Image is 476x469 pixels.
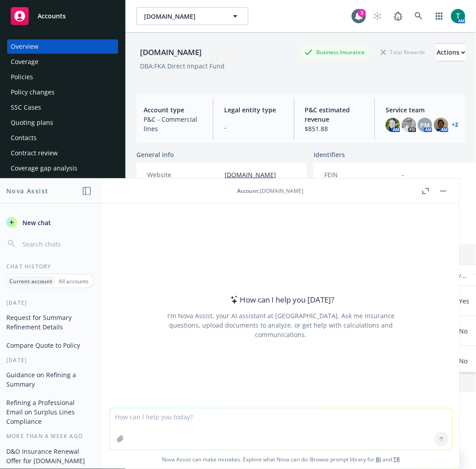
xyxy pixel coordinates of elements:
[228,294,335,306] div: How can I help you [DATE]?
[7,55,118,69] a: Coverage
[386,118,400,132] img: photo
[144,12,221,21] span: [DOMAIN_NAME]
[106,450,456,469] span: Nova Assist can make mistakes. Explore what Nova can do: Browse prompt library for and
[7,85,118,99] a: Policy changes
[314,150,345,159] span: Identifiers
[430,7,448,25] a: Switch app
[452,122,458,128] a: +2
[437,44,465,61] div: Actions
[224,123,283,132] span: -
[3,444,95,468] button: D&O Insurance Renewal Offer for [DOMAIN_NAME]
[38,13,66,20] span: Accounts
[393,456,400,463] a: TR
[224,105,283,115] span: Legal entity type
[451,9,465,23] img: photo
[144,115,202,133] span: P&C - Commercial lines
[11,131,37,145] div: Contacts
[410,7,428,25] a: Search
[237,187,259,195] span: Account
[11,55,38,69] div: Coverage
[11,100,41,115] div: SSC Cases
[434,118,448,132] img: photo
[136,7,248,25] button: [DOMAIN_NAME]
[7,70,118,84] a: Policies
[437,43,465,61] button: Actions
[420,120,430,130] span: PM
[3,310,95,334] button: Request for Summary Refinement Details
[144,105,202,115] span: Account type
[6,186,48,196] h1: Nova Assist
[459,296,469,306] span: Yes
[369,7,387,25] a: Start snowing
[450,271,470,280] div: Key contact
[7,100,118,115] a: SSC Cases
[21,238,92,250] input: Search chats
[402,118,416,132] img: photo
[7,4,118,29] a: Accounts
[376,47,429,58] div: Total Rewards
[11,39,38,54] div: Overview
[7,131,118,145] a: Contacts
[11,70,33,84] div: Policies
[7,115,118,130] a: Quoting plans
[11,146,58,160] div: Contract review
[11,115,53,130] div: Quoting plans
[7,161,118,175] a: Coverage gap analysis
[7,146,118,160] a: Contract review
[237,187,303,195] div: : [DOMAIN_NAME]
[305,105,364,124] span: P&C estimated revenue
[389,7,407,25] a: Report a Bug
[3,395,95,429] button: Refining a Professional Email on Surplus Lines Compliance
[3,214,95,230] button: New chat
[11,85,55,99] div: Policy changes
[136,47,205,58] div: [DOMAIN_NAME]
[305,124,364,133] span: $851.88
[155,311,407,339] div: I'm Nova Assist, your AI assistant at [GEOGRAPHIC_DATA]. Ask me insurance questions, upload docum...
[59,277,89,285] p: All accounts
[3,367,95,392] button: Guidance on Refining a Summary
[324,170,398,179] div: FEIN
[11,161,77,175] div: Coverage gap analysis
[7,39,118,54] a: Overview
[358,9,366,17] div: 3
[376,456,381,463] a: BI
[147,170,221,179] div: Website
[3,338,95,353] button: Compare Quote to Policy
[21,218,51,227] span: New chat
[300,47,369,58] div: Business Insurance
[459,326,467,336] span: No
[402,170,404,179] span: -
[386,105,458,115] span: Service team
[9,277,52,285] p: Current account
[225,171,276,179] a: [DOMAIN_NAME]
[136,150,174,159] span: General info
[459,356,467,366] span: No
[140,61,225,71] div: DBA: FKA Direct Impact Fund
